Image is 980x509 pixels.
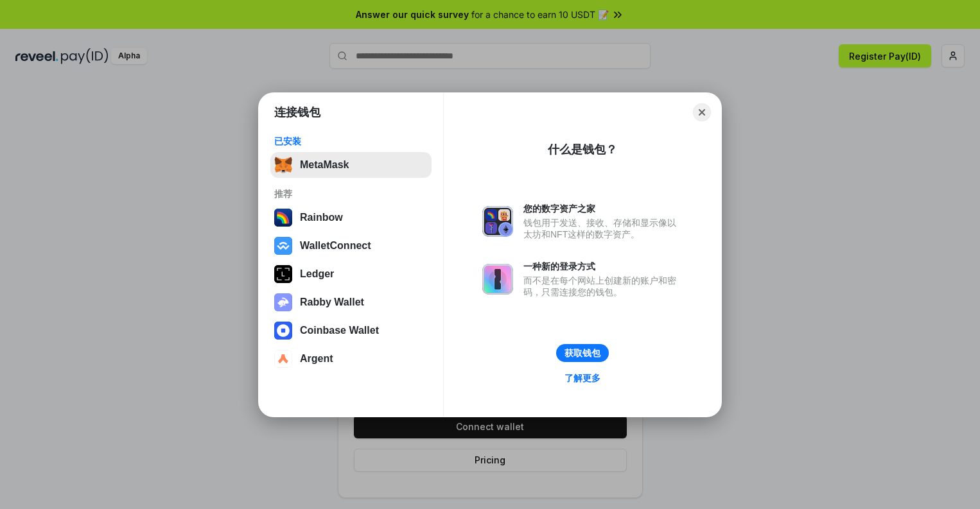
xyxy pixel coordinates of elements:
img: svg+xml,%3Csvg%20xmlns%3D%22http%3A%2F%2Fwww.w3.org%2F2000%2Fsvg%22%20fill%3D%22none%22%20viewBox... [482,264,513,295]
div: 钱包用于发送、接收、存储和显示像以太坊和NFT这样的数字资产。 [523,217,683,240]
button: Argent [270,346,432,372]
div: 一种新的登录方式 [523,261,683,272]
button: WalletConnect [270,233,432,259]
div: Ledger [300,268,334,280]
div: 而不是在每个网站上创建新的账户和密码，只需连接您的钱包。 [523,275,683,298]
div: MetaMask [300,159,349,171]
a: 了解更多 [557,370,608,386]
img: svg+xml,%3Csvg%20width%3D%2228%22%20height%3D%2228%22%20viewBox%3D%220%200%2028%2028%22%20fill%3D... [274,237,292,255]
div: Argent [300,353,333,365]
img: svg+xml,%3Csvg%20width%3D%2228%22%20height%3D%2228%22%20viewBox%3D%220%200%2028%2028%22%20fill%3D... [274,322,292,340]
button: MetaMask [270,152,432,178]
img: svg+xml,%3Csvg%20xmlns%3D%22http%3A%2F%2Fwww.w3.org%2F2000%2Fsvg%22%20width%3D%2228%22%20height%3... [274,265,292,283]
div: 什么是钱包？ [548,142,617,157]
div: 获取钱包 [564,347,600,359]
button: Rainbow [270,205,432,230]
h1: 连接钱包 [274,105,320,120]
div: 已安装 [274,135,428,147]
div: WalletConnect [300,240,371,252]
div: Rabby Wallet [300,297,364,308]
div: Coinbase Wallet [300,325,379,336]
button: Close [693,103,711,121]
div: 推荐 [274,188,428,200]
img: svg+xml,%3Csvg%20xmlns%3D%22http%3A%2F%2Fwww.w3.org%2F2000%2Fsvg%22%20fill%3D%22none%22%20viewBox... [274,293,292,311]
div: 您的数字资产之家 [523,203,683,214]
img: svg+xml,%3Csvg%20width%3D%2228%22%20height%3D%2228%22%20viewBox%3D%220%200%2028%2028%22%20fill%3D... [274,350,292,368]
img: svg+xml,%3Csvg%20fill%3D%22none%22%20height%3D%2233%22%20viewBox%3D%220%200%2035%2033%22%20width%... [274,156,292,174]
img: svg+xml,%3Csvg%20width%3D%22120%22%20height%3D%22120%22%20viewBox%3D%220%200%20120%20120%22%20fil... [274,209,292,227]
div: Rainbow [300,212,343,223]
button: Rabby Wallet [270,289,432,315]
div: 了解更多 [564,372,600,384]
img: svg+xml,%3Csvg%20xmlns%3D%22http%3A%2F%2Fwww.w3.org%2F2000%2Fsvg%22%20fill%3D%22none%22%20viewBox... [482,206,513,237]
button: Coinbase Wallet [270,318,432,343]
button: 获取钱包 [556,344,609,362]
button: Ledger [270,261,432,287]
